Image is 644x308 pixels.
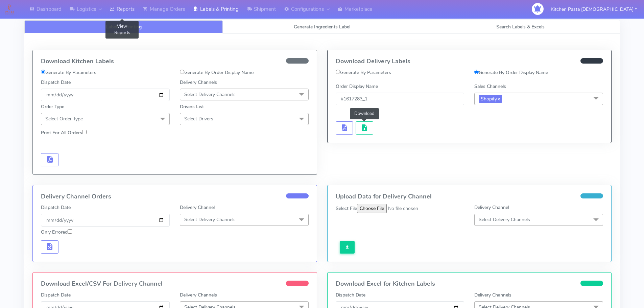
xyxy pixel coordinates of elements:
span: Search Labels & Excels [496,24,545,30]
label: Delivery Channels [180,79,217,86]
label: Select File [336,205,357,212]
h4: Download Excel for Kitchen Labels [336,281,603,287]
span: Generate Ingredients Label [294,24,350,30]
span: Select Delivery Channels [479,216,530,223]
span: Select Drivers [184,116,213,122]
span: Shopify [479,95,502,103]
input: Generate By Order Display Name [474,70,479,74]
ul: Tabs [24,20,620,33]
label: Order Type [41,103,64,110]
h4: Download Kitchen Labels [41,58,309,65]
label: Drivers List [180,103,204,110]
label: Print For All Orders [41,129,87,136]
label: Dispatch Date [41,79,71,86]
span: Select Delivery Channels [184,91,236,98]
input: Print For All Orders [82,130,87,134]
h4: Download Delivery Labels [336,58,603,65]
label: Sales Channels [474,83,506,90]
input: Only Errored [68,229,72,234]
label: Generate By Order Display Name [474,69,548,76]
span: Select Delivery Channels [184,216,236,223]
label: Dispatch Date [41,291,71,299]
a: x [497,95,500,102]
input: Generate By Parameters [336,70,340,74]
label: Delivery Channels [180,291,217,299]
label: Order Display Name [336,83,378,90]
h4: Download Excel/CSV For Delivery Channel [41,281,309,287]
h4: Delivery Channel Orders [41,193,309,200]
label: Dispatch Date [41,204,71,211]
label: Delivery Channel [180,204,215,211]
label: Delivery Channel [474,204,509,211]
input: Generate By Order Display Name [180,70,184,74]
button: Kitchen Pasta [DEMOGRAPHIC_DATA] [546,2,642,16]
label: Dispatch Date [336,291,365,299]
label: Generate By Parameters [41,69,96,76]
input: Generate By Parameters [41,70,45,74]
label: Generate By Order Display Name [180,69,254,76]
label: Delivery Channels [474,291,511,299]
span: Labels & Printing [106,24,142,30]
h4: Upload Data for Delivery Channel [336,193,603,200]
label: Generate By Parameters [336,69,391,76]
label: Only Errored [41,229,72,236]
span: Select Order Type [45,116,83,122]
